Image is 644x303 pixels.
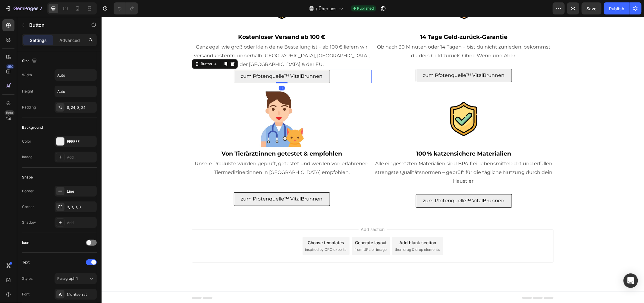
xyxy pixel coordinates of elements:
p: zum Pfotenquelle™ VitalBrunnen [322,54,403,63]
a: zum Pfotenquelle™ VitalBrunnen [314,177,410,191]
div: Background [22,125,43,130]
span: inspired by CRO experts [203,230,245,235]
div: Open Intercom Messenger [624,273,638,288]
input: Auto [55,86,96,97]
p: Settings [30,37,47,43]
div: 0 [177,69,183,74]
span: Über uns [319,5,337,12]
span: then drag & drop elements [293,230,338,235]
img: gempages_567733187413803941-eacd52da-1024-4362-b4c1-4f4eb493b9c7.webp [150,72,210,132]
input: Auto [55,70,96,80]
div: Shadow [22,220,36,225]
p: Ob nach 30 Minuten oder 14 Tagen – bist du nicht zufrieden, bekommst du dein Geld zurück. Ohne We... [273,26,451,43]
img: gempages_567733187413803941-1655b1be-1f04-4175-ae9c-2cd2d52d4939.webp [332,72,392,132]
div: Height [22,89,33,94]
div: Icon [22,240,29,245]
span: from URL or image [253,230,285,235]
div: EEEEEE [67,139,95,144]
div: Button [98,44,112,50]
span: Published [357,6,374,11]
div: Width [22,72,32,78]
iframe: Design area [102,17,644,303]
div: Line [67,189,95,194]
p: Alle eingesetzten Materialien sind BPA-frei, lebensmittelecht und erfüllen strengste Qualitätsnor... [273,143,451,169]
a: zum Pfotenquelle™ VitalBrunnen [132,175,228,189]
div: 3, 3, 3, 3 [67,204,95,210]
button: 7 [2,2,45,14]
div: Padding [22,105,36,110]
div: Size [22,57,38,65]
div: Color [22,139,31,144]
span: Paragraph 1 [57,276,78,281]
div: Image [22,154,33,160]
p: 7 [39,5,42,12]
div: Publish [609,5,624,12]
div: 450 [6,64,14,69]
div: Add blank section [298,223,335,229]
button: Save [582,2,602,14]
button: Publish [604,2,629,14]
span: / [316,5,317,12]
div: Add... [67,155,95,160]
div: Shape [22,175,33,180]
div: Corner [22,204,34,210]
div: 8, 24, 8, 24 [67,105,95,110]
div: Font [22,292,30,297]
span: Save [587,6,597,11]
div: Undo/Redo [114,2,138,14]
span: Add section [257,209,286,216]
a: zum Pfotenquelle™ VitalBrunnen [132,53,228,66]
p: zum Pfotenquelle™ VitalBrunnen [140,55,221,64]
div: Text [22,260,30,265]
button: Paragraph 1 [55,273,97,284]
div: Beta [5,110,14,115]
div: Border [22,188,34,194]
div: Styles [22,276,33,281]
p: Button [29,21,80,29]
strong: Von Tierärzt:innen getestet & empfohlen [120,133,240,140]
a: zum Pfotenquelle™ VitalBrunnen [314,52,410,65]
div: Generate layout [254,223,285,229]
p: Advanced [59,37,80,43]
strong: 100 % katzensichere Materialien [315,133,410,140]
p: zum Pfotenquelle™ VitalBrunnen [322,180,403,188]
div: Add... [67,220,95,226]
div: Montserrat [67,292,95,297]
strong: 14 Tage Geld-zurück-Garantie [319,17,406,24]
p: zum Pfotenquelle™ VitalBrunnen [140,178,221,187]
p: Unsere Produkte wurden geprüft, getestet und werden von erfahrenen Tiermediziner:innen in [GEOGRA... [91,143,269,160]
div: Choose templates [206,223,243,229]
